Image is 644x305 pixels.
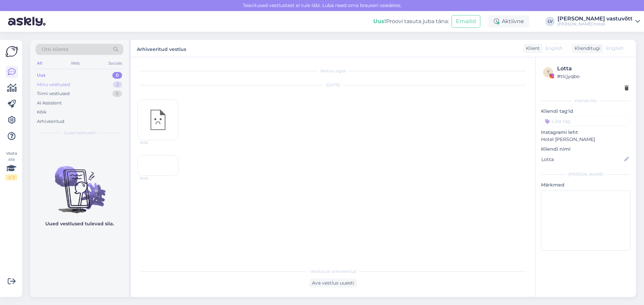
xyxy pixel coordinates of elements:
div: Tiimi vestlused [37,90,70,97]
input: Lisa nimi [541,156,623,163]
div: Vestlus algas [138,68,529,74]
div: Kõik [37,109,47,116]
p: Kliendi nimi [541,146,631,153]
span: Uued vestlused [64,130,95,136]
div: [PERSON_NAME] hotell [557,21,633,27]
div: Klienditugi [572,45,600,52]
span: English [606,45,624,52]
div: # tlcjyqbo [557,73,629,80]
img: No chats [30,154,129,214]
img: Askly Logo [5,45,18,58]
div: AI Assistent [37,100,62,106]
a: [PERSON_NAME] vastuvõtt[PERSON_NAME] hotell [557,16,640,27]
div: [PERSON_NAME] [541,171,631,177]
span: 15:42 [140,176,165,181]
div: Proovi tasuta juba täna: [373,17,449,25]
b: Uus! [373,18,386,24]
span: 15:36 [140,140,165,145]
span: Vestlus on arhiveeritud [310,269,356,275]
input: Lisa tag [541,116,631,126]
div: Lotta [557,65,629,73]
div: 2 / 3 [5,174,17,180]
div: Minu vestlused [37,81,70,88]
div: 0 [112,72,122,79]
label: Arhiveeritud vestlus [137,44,186,53]
div: Vaata siia [5,150,17,180]
div: 0 [112,90,122,97]
span: English [545,45,563,52]
div: All [36,59,43,68]
span: t [547,70,549,75]
div: Aktiivne [488,15,529,27]
div: Arhiveeritud [37,118,64,125]
p: Hotel [PERSON_NAME] [541,136,631,143]
p: Instagrami leht [541,129,631,136]
div: Web [69,59,81,68]
div: Socials [107,59,123,68]
button: Emailid [451,15,480,28]
div: LV [545,17,555,26]
p: Märkmed [541,181,631,188]
span: Otsi kliente [42,46,68,53]
div: 2 [113,81,122,88]
div: Kliendi info [541,98,631,104]
div: Ava vestlus uuesti [309,279,357,288]
div: Uus [37,72,46,79]
div: Klient [523,45,540,52]
p: Uued vestlused tulevad siia. [45,220,114,227]
p: Kliendi tag'id [541,108,631,115]
div: [PERSON_NAME] vastuvõtt [557,16,633,21]
div: [DATE] [138,82,529,88]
